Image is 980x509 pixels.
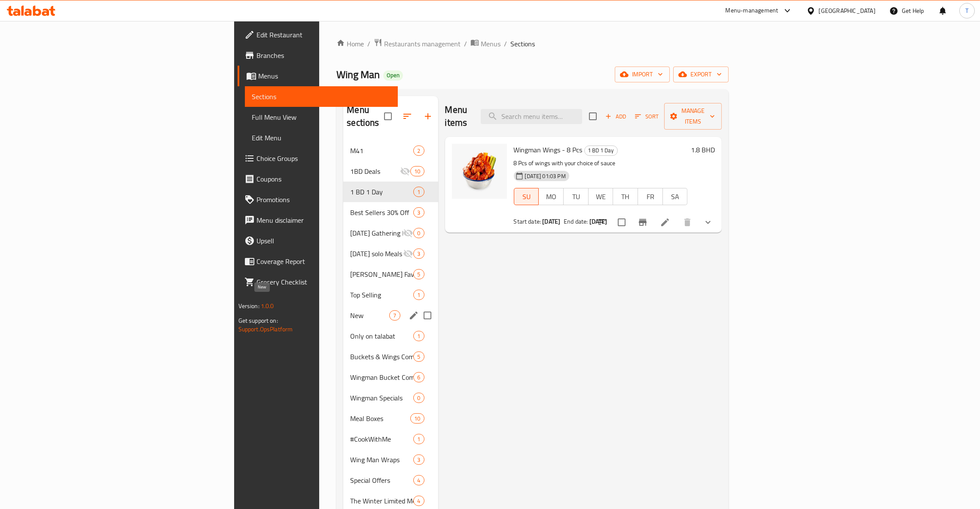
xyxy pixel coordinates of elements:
a: Menu disclaimer [238,210,398,230]
span: [DATE] 01:03 PM [522,172,569,180]
span: 0 [414,394,424,402]
a: Coupons [238,169,398,189]
span: MO [542,191,560,203]
div: items [413,351,424,362]
span: 1.0.0 [261,300,274,312]
span: Manage items [671,106,715,127]
span: Best Sellers 30% Off [350,207,413,218]
div: 1 BD 1 Day1 [343,182,438,202]
div: Ramadan solo Meals [350,248,403,259]
span: 5 [414,270,424,279]
span: Only on talabat [350,331,413,341]
a: Coverage Report [238,251,398,272]
div: items [413,228,424,238]
div: items [413,393,424,403]
div: Top Selling1 [343,285,438,305]
div: Ramadan Gathering Meals [350,228,403,238]
div: Wing Man Wraps3 [343,449,438,470]
div: Special Offers4 [343,470,438,491]
span: [DATE] Gathering Meals [350,228,403,238]
div: items [413,187,424,197]
div: items [413,496,424,506]
a: Support.OpsPlatform [238,324,293,335]
a: Edit Menu [245,127,398,148]
span: Restaurants management [384,39,461,49]
nav: breadcrumb [336,38,729,49]
button: FR [638,188,663,205]
div: items [413,207,424,218]
span: 6 [414,373,424,382]
svg: Inactive section [400,166,410,176]
span: New [350,310,389,321]
button: TH [613,188,638,205]
a: Restaurants management [374,38,461,49]
button: SA [662,188,688,205]
div: items [413,331,424,341]
span: Get support on: [238,315,278,326]
div: New7edit [343,305,438,326]
button: MO [538,188,564,205]
button: Add [602,110,629,123]
button: export [673,67,729,82]
a: Full Menu View [245,107,398,127]
div: [DATE] Gathering Meals0 [343,223,438,243]
input: search [481,109,582,124]
h6: 1.8 BHD [691,144,715,156]
a: Grocery Checklist [238,272,398,292]
h2: Menu items [445,103,471,129]
div: #CookWithMe [350,434,413,444]
div: [DATE] solo Meals3 [343,243,438,264]
span: Menu disclaimer [256,215,391,225]
div: Buckets & Wings Combo5 [343,346,438,367]
li: / [504,39,507,49]
svg: Show Choices [703,217,713,227]
span: WE [592,191,610,203]
div: 1 BD 1 Day [584,145,618,156]
div: 1BD Deals10 [343,161,438,182]
span: End date: [564,216,588,227]
span: 2 [414,147,424,155]
span: 10 [411,167,424,176]
button: delete [677,212,698,233]
span: Buckets & Wings Combo [350,351,413,362]
a: Branches [238,45,398,66]
span: 3 [414,209,424,217]
span: 3 [414,456,424,464]
span: 7 [390,312,400,320]
span: Start date: [514,216,541,227]
span: [PERSON_NAME] Favorite's [350,269,413,279]
span: Coupons [256,174,391,184]
span: Menus [258,71,391,81]
span: Special Offers [350,475,413,485]
div: Wingman Bucket Combos [350,372,413,382]
div: items [413,290,424,300]
span: 1 BD 1 Day [585,145,617,155]
a: Edit Restaurant [238,24,398,45]
span: Sort [635,112,659,121]
div: Best Sellers 30% Off3 [343,202,438,223]
span: 1BD Deals [350,166,400,176]
span: export [680,69,722,80]
span: Sections [252,91,391,102]
span: Select to update [613,213,631,231]
button: TU [563,188,589,205]
span: TH [617,191,635,203]
b: [DATE] [542,216,560,227]
a: Promotions [238,189,398,210]
div: items [413,475,424,485]
b: [DATE] [589,216,608,227]
a: Edit menu item [660,217,670,227]
span: The Winter Limited Meals [350,496,413,506]
span: FR [641,191,659,203]
button: Branch-specific-item [632,212,653,233]
div: Wing Man Wraps [350,454,413,465]
div: Meal Boxes10 [343,408,438,429]
a: Upsell [238,230,398,251]
button: Add section [418,106,438,127]
span: Branches [256,50,391,61]
span: 4 [414,476,424,485]
div: items [410,166,424,176]
div: Top Selling [350,290,413,300]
